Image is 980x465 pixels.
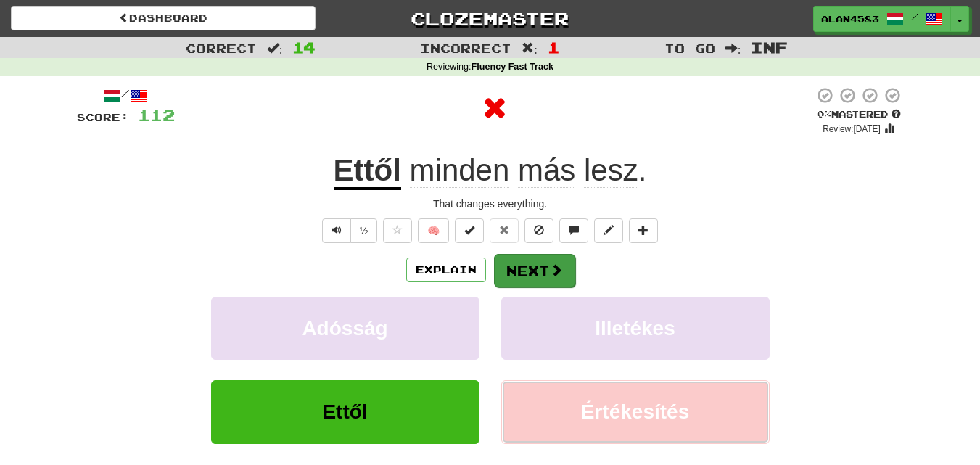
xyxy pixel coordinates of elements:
button: Favorite sentence (alt+f) [383,218,412,243]
button: Ettől [211,380,479,443]
span: : [522,42,538,54]
span: 1 [548,38,560,56]
div: Mastered [814,108,904,121]
span: Inf [751,38,788,56]
button: Explain [406,258,486,282]
span: alan4583 [821,12,879,25]
button: Reset to 0% Mastered (alt+r) [490,218,519,243]
span: minden [410,153,510,188]
button: Set this sentence to 100% Mastered (alt+m) [455,218,484,243]
button: Edit sentence (alt+d) [594,218,623,243]
span: Incorrect [420,41,511,55]
span: 14 [292,38,316,56]
button: Adósság [211,297,479,360]
span: : [725,42,741,54]
button: Ignore sentence (alt+i) [524,218,553,243]
span: Adósság [302,317,387,340]
div: / [77,86,175,104]
a: Dashboard [11,6,316,30]
span: Score: [77,111,129,123]
button: Discuss sentence (alt+u) [559,218,588,243]
span: : [267,42,283,54]
small: Review: [DATE] [823,124,881,134]
span: Correct [186,41,257,55]
button: Next [494,254,575,287]
strong: Fluency Fast Track [472,62,553,72]
div: That changes everything. [77,197,904,211]
span: . [401,153,647,188]
button: Értékesítés [501,380,770,443]
span: lesz [584,153,638,188]
span: Értékesítés [581,400,689,423]
span: 112 [138,106,175,124]
span: Ettől [322,400,367,423]
span: más [518,153,575,188]
u: Ettől [334,153,401,190]
span: / [911,12,918,22]
button: Play sentence audio (ctl+space) [322,218,351,243]
a: Clozemaster [337,6,642,31]
span: Illetékes [595,317,675,340]
a: alan4583 / [813,6,951,32]
button: Add to collection (alt+a) [629,218,658,243]
div: Text-to-speech controls [319,218,378,243]
span: To go [664,41,715,55]
span: 0 % [817,108,831,120]
button: 🧠 [418,218,449,243]
button: Illetékes [501,297,770,360]
button: ½ [350,218,378,243]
